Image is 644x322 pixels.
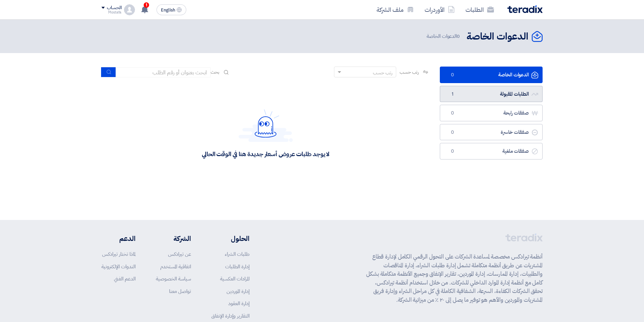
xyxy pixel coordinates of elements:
[440,124,543,141] a: صفقات خاسرة0
[101,10,121,14] div: Mostafa
[225,263,249,270] a: إدارة الطلبات
[157,4,186,15] button: English
[457,32,460,40] span: 0
[169,288,191,295] a: تواصل معنا
[102,250,136,258] a: لماذا تختار تيرادكس
[124,4,135,15] img: profile_test.png
[440,86,543,102] a: الطلبات المقبولة1
[211,233,249,244] li: الحلول
[101,233,136,244] li: الدعم
[239,109,293,142] img: Hello
[448,110,456,117] span: 0
[107,5,121,11] div: الحساب
[371,2,419,18] a: ملف الشركة
[448,129,456,136] span: 0
[211,312,249,320] a: التقارير وإدارة الإنفاق
[225,250,249,258] a: طلبات الشراء
[116,67,211,77] input: ابحث بعنوان أو رقم الطلب
[156,233,191,244] li: الشركة
[460,2,499,18] a: الطلبات
[440,67,543,83] a: الدعوات الخاصة0
[448,148,456,155] span: 0
[160,263,191,270] a: اتفاقية المستخدم
[168,250,191,258] a: عن تيرادكس
[467,30,528,43] h2: الدعوات الخاصة
[220,275,249,282] a: المزادات العكسية
[440,105,543,121] a: صفقات رابحة0
[507,5,543,13] img: Teradix logo
[448,72,456,78] span: 0
[400,69,419,76] span: رتب حسب
[226,288,249,295] a: إدارة الموردين
[202,150,329,158] div: لا يوجد طلبات عروض أسعار جديدة هنا في الوقت الحالي
[114,275,136,282] a: الدعم الفني
[448,91,456,98] span: 1
[156,275,191,282] a: سياسة الخصوصية
[228,300,249,307] a: إدارة العقود
[373,69,392,76] div: رتب حسب
[440,143,543,159] a: صفقات ملغية0
[211,69,219,76] span: بحث
[419,2,460,18] a: الأوردرات
[427,32,461,40] span: الدعوات الخاصة
[101,263,136,270] a: الندوات الإلكترونية
[144,2,149,8] span: 1
[366,252,543,304] p: أنظمة تيرادكس مخصصة لمساعدة الشركات على التحول الرقمي الكامل لإدارة قطاع المشتريات عن طريق أنظمة ...
[161,8,175,13] span: English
